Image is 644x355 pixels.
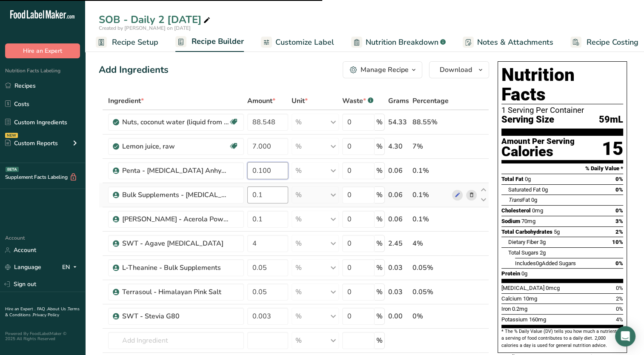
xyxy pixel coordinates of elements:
span: Recipe Builder [192,36,244,47]
a: About Us . [47,306,68,312]
span: Fat [508,197,530,203]
a: Recipe Costing [570,33,638,52]
div: 0.03 [388,287,409,297]
div: SOB - Daily 2 [DATE] [99,12,212,27]
div: 0.06 [388,214,409,224]
span: 4% [616,316,623,323]
span: 0g [536,260,542,266]
button: Hire an Expert [5,43,80,58]
span: 2g [540,249,546,256]
span: Serving Size [501,115,554,125]
div: NEW [5,133,18,138]
span: 10mg [523,295,537,302]
span: Total Fat [501,176,524,182]
span: Includes Added Sugars [515,260,576,266]
span: 2% [616,295,623,302]
div: Open Intercom Messenger [615,326,635,346]
a: Customize Label [261,33,334,52]
div: Waste [342,96,373,106]
span: 0% [615,186,623,193]
div: [PERSON_NAME] - Acerola Powder 17-20% Vitamin C [122,214,229,224]
a: Recipe Setup [96,33,158,52]
div: Terrasoul - Himalayan Pink Salt [122,287,229,297]
button: Manage Recipe [343,61,422,78]
div: Bulk Supplements - [MEDICAL_DATA] [122,190,229,200]
div: 0.1% [412,214,449,224]
div: Calories [501,146,575,158]
a: Recipe Builder [175,32,244,52]
h1: Nutrition Facts [501,65,623,104]
span: [MEDICAL_DATA] [501,285,544,291]
div: SWT - Agave [MEDICAL_DATA] [122,238,229,249]
span: Nutrition Breakdown [366,37,438,48]
span: 0g [525,176,531,182]
div: 0.1% [412,190,449,200]
span: 0% [616,285,623,291]
div: 0.06 [388,190,409,200]
span: Notes & Attachments [477,37,553,48]
input: Add Ingredient [108,332,244,349]
span: Total Carbohydrates [501,229,552,235]
span: 0g [531,197,537,203]
span: 0% [616,306,623,312]
a: Privacy Policy [33,312,59,318]
span: 160mg [529,316,546,323]
span: Saturated Fat [508,186,541,193]
div: SWT - Stevia G80 [122,311,229,321]
div: 0% [412,311,449,321]
span: Recipe Setup [112,37,158,48]
span: Calcium [501,295,522,302]
div: L-Theanine - Bulk Supplements [122,263,229,273]
div: Nuts, coconut water (liquid from coconuts) [122,117,229,127]
span: Recipe Costing [587,37,638,48]
span: Download [440,65,472,75]
div: 0.05% [412,287,449,297]
section: * The % Daily Value (DV) tells you how much a nutrient in a serving of food contributes to a dail... [501,328,623,349]
span: Created by [PERSON_NAME] on [DATE] [99,25,191,31]
div: 4% [412,238,449,249]
span: Iron [501,306,511,312]
a: Notes & Attachments [463,33,553,52]
span: Cholesterol [501,207,531,214]
div: Powered By FoodLabelMaker © 2025 All Rights Reserved [5,331,80,341]
span: Sodium [501,218,520,224]
span: 2% [615,229,623,235]
a: FAQ . [37,306,47,312]
div: Manage Recipe [361,65,409,75]
span: 0g [521,270,527,277]
div: BETA [6,167,19,172]
span: 3g [540,239,546,245]
div: 15 [602,137,623,160]
span: 0% [615,207,623,214]
div: 0.00 [388,311,409,321]
div: EN [62,262,80,272]
span: Unit [292,96,308,106]
div: Amount Per Serving [501,137,575,146]
span: 59mL [599,115,623,125]
span: Potassium [501,316,528,323]
div: Lemon juice, raw [122,141,229,152]
span: Ingredient [108,96,144,106]
div: 0.03 [388,263,409,273]
div: 0.06 [388,166,409,176]
span: Percentage [412,96,449,106]
span: 0% [615,260,623,266]
div: 88.55% [412,117,449,127]
div: 7% [412,141,449,152]
span: 5g [554,229,560,235]
div: 1 Serving Per Container [501,106,623,115]
a: Terms & Conditions . [5,306,80,318]
div: 54.33 [388,117,409,127]
span: Customize Label [275,37,334,48]
a: Hire an Expert . [5,306,35,312]
span: 0% [615,176,623,182]
div: 0.05% [412,263,449,273]
section: % Daily Value * [501,163,623,174]
span: 70mg [521,218,535,224]
div: Add Ingredients [99,63,169,77]
div: 4.30 [388,141,409,152]
span: 10% [612,239,623,245]
span: Amount [247,96,275,106]
div: Penta - [MEDICAL_DATA] Anhydrous Granular (03-31000) [122,166,229,176]
span: Total Sugars [508,249,538,256]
